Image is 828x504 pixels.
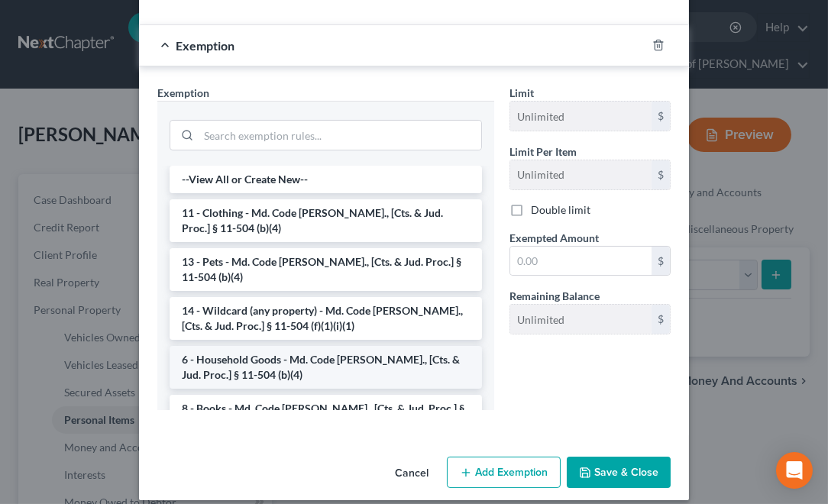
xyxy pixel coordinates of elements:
[652,160,670,189] div: $
[176,38,234,53] span: Exemption
[510,102,652,131] input: --
[652,247,670,276] div: $
[652,305,670,334] div: $
[567,457,671,489] button: Save & Close
[509,288,600,304] label: Remaining Balance
[383,458,441,489] button: Cancel
[170,346,482,389] li: 6 - Household Goods - Md. Code [PERSON_NAME]., [Cts. & Jud. Proc.] § 11-504 (b)(4)
[199,121,481,150] input: Search exemption rules...
[652,102,670,131] div: $
[509,144,577,160] label: Limit Per Item
[531,202,590,218] label: Double limit
[509,231,599,244] span: Exempted Amount
[510,160,652,189] input: --
[509,86,534,99] span: Limit
[510,247,652,276] input: 0.00
[510,305,652,334] input: --
[170,166,482,193] li: --View All or Create New--
[170,297,482,340] li: 14 - Wildcard (any property) - Md. Code [PERSON_NAME]., [Cts. & Jud. Proc.] § 11-504 (f)(1)(i)(1)
[170,199,482,242] li: 11 - Clothing - Md. Code [PERSON_NAME]., [Cts. & Jud. Proc.] § 11-504 (b)(4)
[157,86,209,99] span: Exemption
[170,248,482,291] li: 13 - Pets - Md. Code [PERSON_NAME]., [Cts. & Jud. Proc.] § 11-504 (b)(4)
[447,457,561,489] button: Add Exemption
[776,452,813,489] div: Open Intercom Messenger
[170,395,482,438] li: 8 - Books - Md. Code [PERSON_NAME]., [Cts. & Jud. Proc.] § 11-504 (b)(4)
